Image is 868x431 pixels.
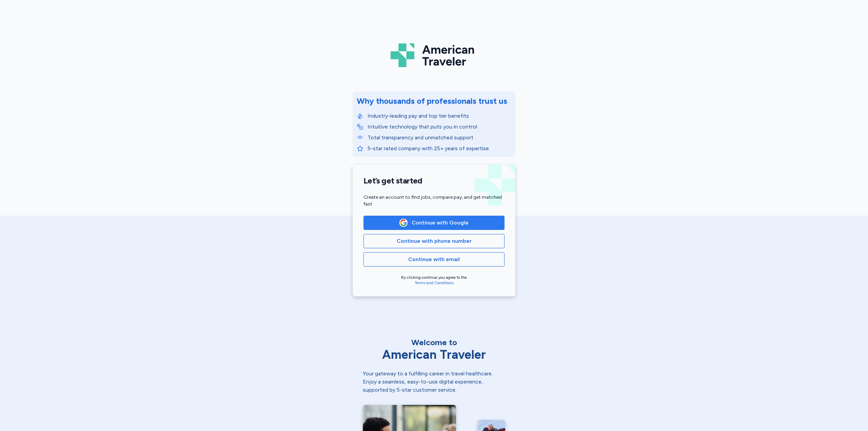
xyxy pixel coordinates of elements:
[391,41,477,70] img: Logo
[400,219,407,227] img: Google Logo
[368,144,511,153] p: 5-star rated company with 25+ years of expertise
[415,280,454,285] a: Terms and Conditions
[363,234,505,248] button: Continue with phone number
[368,112,511,120] p: Industry-leading pay and top tier benefits
[363,194,505,208] div: Create an account to find jobs, compare pay, and get matched fast
[363,216,505,230] button: Google LogoContinue with Google
[397,237,472,245] span: Continue with phone number
[412,219,469,227] span: Continue with Google
[408,255,460,263] span: Continue with email
[363,176,505,186] h1: Let’s get started
[363,337,505,348] div: Welcome to
[363,275,505,286] div: By clicking continue you agree to the
[363,348,505,361] div: American Traveler
[363,370,505,394] div: Your gateway to a fulfilling career in travel healthcare. Enjoy a seamless, easy-to-use digital e...
[357,96,507,106] div: Why thousands of professionals trust us
[368,134,511,142] p: Total transparency and unmatched support
[363,252,505,267] button: Continue with email
[368,123,511,131] p: Intuitive technology that puts you in control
